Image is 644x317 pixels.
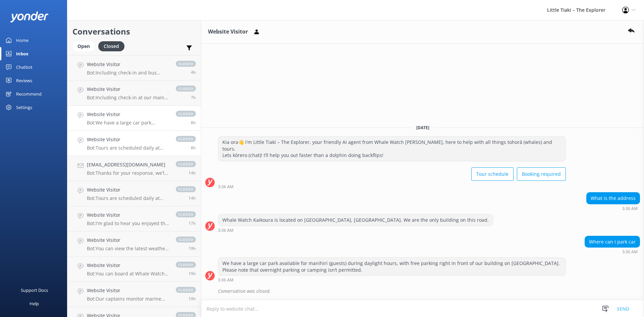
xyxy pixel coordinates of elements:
a: Website VisitorBot:I'm glad to hear you enjoyed the whale watching experience! For purchasing ite... [67,206,201,231]
div: Closed [98,41,124,51]
strong: 3:36 AM [622,250,638,254]
div: Where can I park car [585,236,640,248]
div: Oct 06 2025 03:36am (UTC +13:00) Pacific/Auckland [218,277,566,282]
a: Website VisitorBot:We have a large car park available for manihiri (guests) during daylight hours... [67,106,201,131]
strong: 3:36 AM [622,207,638,211]
strong: 3:36 AM [218,185,233,189]
span: closed [176,211,196,217]
p: Bot: Including check-in at our main office and bus transfers to and from our marina at [GEOGRAPHI... [87,95,169,101]
div: Oct 06 2025 03:36am (UTC +13:00) Pacific/Auckland [586,206,640,211]
h4: Website Visitor [87,86,169,93]
h4: Website Visitor [87,236,169,244]
span: closed [176,186,196,192]
div: Support Docs [21,283,48,297]
a: Open [72,42,98,50]
div: Settings [16,101,32,114]
p: Bot: Thanks for your response, we'll get back to you as soon as we can during opening hours. [87,170,169,176]
a: Website VisitorBot:You can board at Whale Watch Kaikoura, located on [GEOGRAPHIC_DATA], [GEOGRAPH... [67,257,201,282]
div: Kia ora👋 I'm Little Tiaki – The Explorer, your friendly AI agent from Whale Watch [PERSON_NAME], ... [218,137,566,161]
div: Open [72,41,95,51]
div: Oct 06 2025 03:36am (UTC +13:00) Pacific/Auckland [218,228,493,232]
a: Website VisitorBot:You can view the latest weather forecast at [DOMAIN_NAME][URL][PERSON_NAME]. F... [67,231,201,257]
h4: Website Visitor [87,287,169,294]
span: Oct 05 2025 04:47pm (UTC +13:00) Pacific/Auckland [189,246,196,251]
p: Bot: You can view the latest weather forecast at [DOMAIN_NAME][URL][PERSON_NAME]. For real-time u... [87,246,169,252]
button: Tour schedule [471,167,514,181]
span: closed [176,236,196,243]
div: Oct 06 2025 03:36am (UTC +13:00) Pacific/Auckland [218,184,566,189]
div: Whale Watch Kaikoura is located on [GEOGRAPHIC_DATA], [GEOGRAPHIC_DATA]. We are the only building... [218,214,493,226]
p: Bot: Tours are scheduled daily at 10:30am year-round. Depending on demand, extra tours may be add... [87,195,169,201]
span: Oct 06 2025 04:43am (UTC +13:00) Pacific/Auckland [191,95,196,100]
h4: Website Visitor [87,262,169,269]
span: Oct 05 2025 04:16pm (UTC +13:00) Pacific/Auckland [189,296,196,302]
p: Bot: You can board at Whale Watch Kaikoura, located on [GEOGRAPHIC_DATA], [GEOGRAPHIC_DATA]. [87,271,169,277]
a: Website VisitorBot:Our captains monitor marine forecasts closely. You can view the latest forecas... [67,282,201,307]
p: Bot: Our captains monitor marine forecasts closely. You can view the latest forecast at [DOMAIN_N... [87,296,169,302]
strong: 3:36 AM [218,278,233,282]
div: Recommend [16,87,42,101]
a: Website VisitorBot:Including check-in at our main office and bus transfers to and from our marina... [67,81,201,106]
img: yonder-white-logo.png [10,11,49,22]
p: Bot: I'm glad to hear you enjoyed the whale watching experience! For purchasing items like shirts... [87,220,169,226]
p: Bot: We have a large car park available for manihiri (guests) during daylight hours, with free pa... [87,120,169,126]
span: Oct 06 2025 03:26am (UTC +13:00) Pacific/Auckland [191,145,196,151]
h3: Website Visitor [208,28,248,36]
div: Home [16,34,29,47]
button: Booking required [517,167,566,181]
span: closed [176,86,196,92]
span: Oct 06 2025 03:36am (UTC +13:00) Pacific/Auckland [191,120,196,125]
p: Bot: Tours are scheduled daily at 10:30am year-round. Additional tours may be available at 7:45am... [87,145,169,151]
div: Conversation was closed. [218,285,640,297]
span: [DATE] [412,125,433,130]
div: Inbox [16,47,29,60]
a: Website VisitorBot:Tours are scheduled daily at 10:30am year-round. Depending on demand, extra to... [67,181,201,206]
div: Reviews [16,74,32,87]
span: Oct 05 2025 04:37pm (UTC +13:00) Pacific/Auckland [189,271,196,276]
h4: Website Visitor [87,211,169,219]
p: Bot: Including check-in and bus transfers, the whale watching tour lasts 3 hours and 15 minutes i... [87,70,169,76]
a: Website VisitorBot:Including check-in and bus transfers, the whale watching tour lasts 3 hours an... [67,55,201,81]
span: Oct 05 2025 09:08pm (UTC +13:00) Pacific/Auckland [189,195,196,201]
div: We have a large car park available for manihiri (guests) during daylight hours, with free parking... [218,258,566,275]
a: Closed [98,42,128,50]
span: Oct 05 2025 09:24pm (UTC +13:00) Pacific/Auckland [189,170,196,176]
a: [EMAIL_ADDRESS][DOMAIN_NAME]Bot:Thanks for your response, we'll get back to you as soon as we can... [67,156,201,181]
span: closed [176,161,196,167]
span: closed [176,287,196,293]
span: closed [176,136,196,142]
span: closed [176,111,196,117]
div: Chatbot [16,60,33,74]
div: Help [30,297,39,310]
div: 2025-10-05T19:43:09.460 [205,285,640,297]
div: What is the address [587,193,640,204]
h4: [EMAIL_ADDRESS][DOMAIN_NAME] [87,161,169,168]
span: Oct 05 2025 06:32pm (UTC +13:00) Pacific/Auckland [189,220,196,226]
span: closed [176,262,196,268]
span: Oct 06 2025 07:42am (UTC +13:00) Pacific/Auckland [191,69,196,75]
span: closed [176,61,196,67]
a: Website VisitorBot:Tours are scheduled daily at 10:30am year-round. Additional tours may be avail... [67,131,201,156]
div: Oct 06 2025 03:36am (UTC +13:00) Pacific/Auckland [585,249,640,254]
strong: 3:36 AM [218,228,233,232]
h4: Website Visitor [87,136,169,143]
h2: Conversations [72,25,196,38]
h4: Website Visitor [87,186,169,194]
h4: Website Visitor [87,61,169,68]
h4: Website Visitor [87,111,169,118]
